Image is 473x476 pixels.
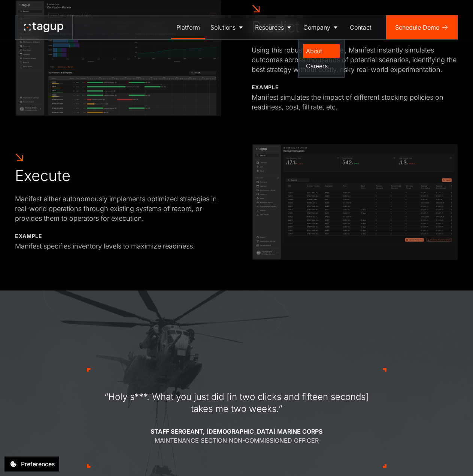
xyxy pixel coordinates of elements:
[21,460,55,469] div: Preferences
[151,427,322,436] div: Staff Sergeant, [DEMOGRAPHIC_DATA] Marine Corps
[205,15,250,39] a: Solutions
[210,23,236,32] div: Solutions
[252,93,458,112] div: Manifest simulates the impact of different stocking policies on readiness, cost, fill rate, etc.
[298,15,345,39] a: Company
[386,15,458,39] a: Schedule Demo
[303,44,340,58] a: About
[345,15,377,39] a: Contact
[303,59,340,73] a: Careers
[252,84,279,91] div: Example
[155,436,319,445] div: Maintenance Section Non-Commissioned Officer
[306,46,337,55] div: About
[171,15,205,39] a: Platform
[176,23,200,32] div: Platform
[252,45,458,75] div: Using this robust world model, Manifest instantly simulates outcomes across thousands of potentia...
[395,23,440,32] div: Schedule Demo
[15,166,70,185] div: Execute
[15,194,222,223] div: Manifest either autonomously implements optimized strategies in real-world operations through exi...
[350,23,372,32] div: Contact
[15,241,195,251] div: Manifest specifies inventory levels to maximize readiness.
[15,232,42,240] div: Example
[306,61,337,70] div: Careers
[303,23,330,32] div: Company
[255,23,284,32] div: Resources
[250,15,298,39] a: Resources
[96,391,378,415] div: “Holy s***. What you just did [in two clicks and fifteen seconds] takes me two weeks.”
[298,39,345,78] nav: Company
